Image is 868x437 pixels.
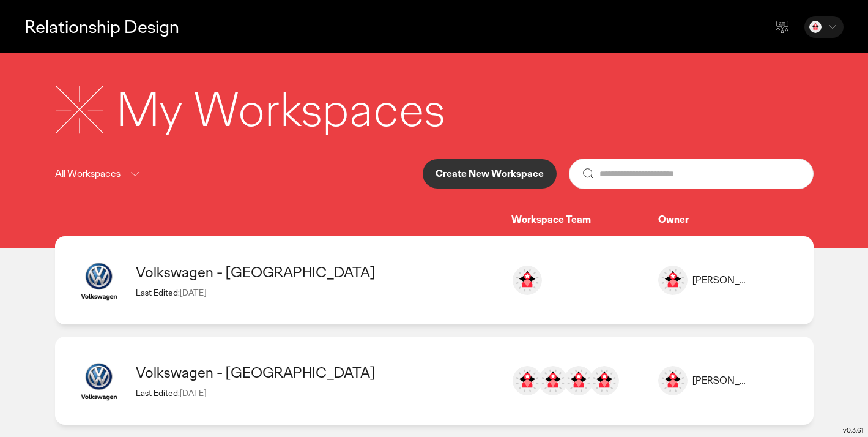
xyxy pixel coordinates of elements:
[180,387,206,398] span: [DATE]
[511,214,658,226] div: Workspace Team
[590,366,619,395] img: yawenyw.huang@ogilvy.com
[423,159,557,189] button: Create New Workspace
[436,169,544,179] p: Create New Workspace
[768,12,797,42] div: Send feedback
[658,366,688,395] img: image
[136,363,499,382] div: Volkswagen - Taiwan
[136,263,499,282] div: Volkswagen - South Africa
[136,387,499,398] div: Last Edited:
[116,78,445,141] div: My Workspaces
[538,366,568,395] img: jamesjy.lin@ogilvy.com
[55,166,121,182] p: All Workspaces
[658,266,688,295] img: image
[692,274,750,287] div: [PERSON_NAME]
[564,366,593,395] img: viccg.lin@ogilvy.com
[513,266,542,295] img: zoe.willems@ogilvy.co.za
[513,366,542,395] img: andrewye.hsiung@ogilvy.com
[136,287,499,298] div: Last Edited:
[658,214,794,226] div: Owner
[75,256,124,305] img: image
[692,375,750,387] div: [PERSON_NAME]
[180,287,206,298] span: [DATE]
[24,14,179,39] p: Relationship Design
[809,21,822,33] img: Anna Matienzo
[75,356,124,405] img: image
